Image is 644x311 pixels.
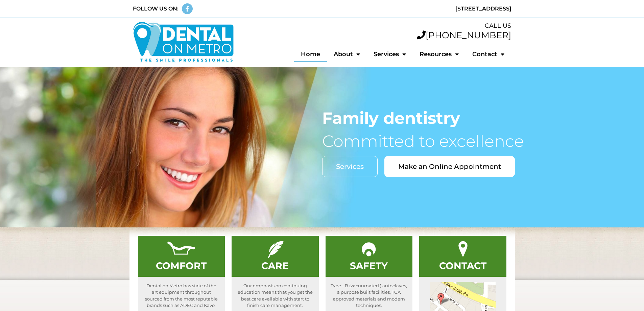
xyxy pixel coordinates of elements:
[326,5,511,13] div: [STREET_ADDRESS]
[413,46,466,62] a: Resources
[466,46,511,62] a: Contact
[398,163,501,170] span: Make an Online Appointment
[417,30,511,41] a: [PHONE_NUMBER]
[327,46,367,62] a: About
[241,46,511,62] nav: Menu
[439,260,486,271] a: CONTACT
[241,21,511,30] div: CALL US
[322,156,378,177] a: Services
[384,156,515,177] a: Make an Online Appointment
[261,260,289,271] a: CARE
[156,260,207,271] a: COMFORT
[133,5,178,13] div: FOLLOW US ON:
[350,260,388,271] a: SAFETY
[367,46,413,62] a: Services
[336,163,364,170] span: Services
[294,46,327,62] a: Home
